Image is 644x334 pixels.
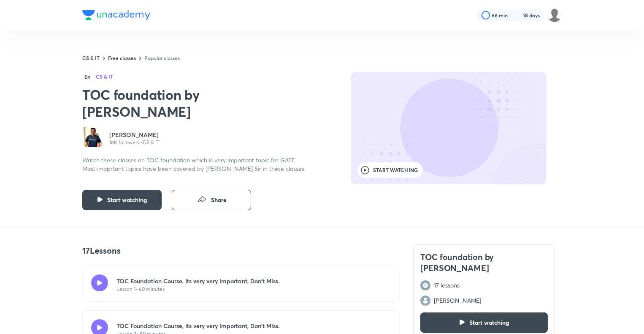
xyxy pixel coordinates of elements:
[116,277,280,285] p: TOC Foundation Course, Its very very important, Don't Miss.
[116,321,280,330] p: TOC Foundation Course, Its very very important, Don't Miss.
[420,312,548,333] button: Start watching
[109,139,160,146] p: 16K followers • CS & IT
[82,86,308,120] h2: TOC foundation by [PERSON_NAME]
[116,285,280,293] p: Lesson 1 • 60 minutes
[434,296,481,305] p: [PERSON_NAME]
[82,55,100,61] a: CS & IT
[107,196,147,204] span: Start watching
[144,55,180,61] a: Popular classes
[469,318,509,327] span: Start watching
[82,156,308,173] p: Watch these classes on TOC foundation which is very important topic for GATE. Most imoprtant topi...
[109,131,160,139] a: [PERSON_NAME]
[108,55,136,61] a: Free classes
[373,167,418,172] span: Start watching
[82,10,150,20] img: Company Logo
[513,11,521,19] img: streak
[434,281,460,290] p: 17 lessons
[547,8,562,22] img: Deepika S S
[82,244,400,257] p: 17 Lessons
[82,127,103,149] a: Avatar
[357,162,423,178] button: Start watching
[82,190,162,210] button: Start watching
[172,190,251,210] button: Share
[82,127,103,147] img: Avatar
[211,196,227,204] span: Share
[82,72,92,81] span: En
[397,81,501,184] img: edu-image
[96,74,113,79] h4: CS & IT
[420,252,548,274] h4: TOC foundation by [PERSON_NAME]
[82,266,400,302] a: TOC Foundation Course, Its very very important, Don't Miss.Lesson 1• 60 minutes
